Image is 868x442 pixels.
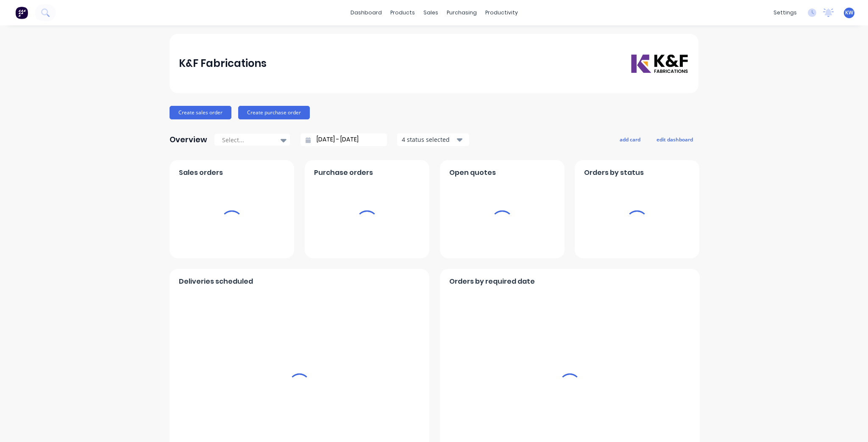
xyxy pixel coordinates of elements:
[419,6,442,19] div: sales
[584,168,644,178] span: Orders by status
[15,6,28,19] img: Factory
[170,131,207,148] div: Overview
[346,6,386,19] a: dashboard
[386,6,419,19] div: products
[630,53,689,74] img: K&F Fabrications
[614,134,646,145] button: add card
[179,168,223,178] span: Sales orders
[651,134,698,145] button: edit dashboard
[238,106,310,119] button: Create purchase order
[170,106,231,119] button: Create sales order
[449,168,496,178] span: Open quotes
[769,6,801,19] div: settings
[314,168,373,178] span: Purchase orders
[179,55,267,72] div: K&F Fabrications
[481,6,522,19] div: productivity
[402,135,455,144] div: 4 status selected
[397,133,469,146] button: 4 status selected
[179,276,253,287] span: Deliveries scheduled
[442,6,481,19] div: purchasing
[449,276,535,287] span: Orders by required date
[845,9,853,17] span: KW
